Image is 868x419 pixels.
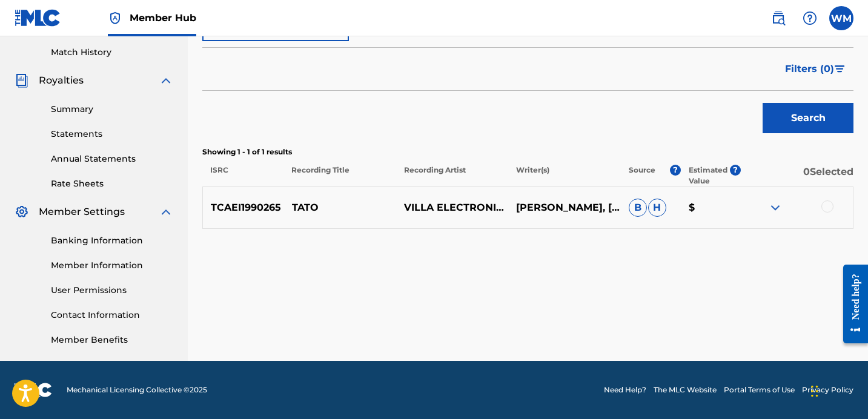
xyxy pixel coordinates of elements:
span: Member Hub [130,11,196,25]
iframe: Resource Center [834,252,868,355]
p: TATO [284,200,396,215]
p: TCAEI1990265 [203,200,284,215]
p: [PERSON_NAME], [PERSON_NAME], [PERSON_NAME] [508,200,620,215]
img: Member Settings [15,205,29,219]
img: help [803,11,817,25]
a: Annual Statements [51,153,173,165]
a: Portal Terms of Use [724,384,795,395]
div: User Menu [829,6,853,30]
a: Member Benefits [51,334,173,346]
a: Need Help? [604,384,646,395]
span: ? [730,165,741,176]
span: Royalties [39,73,84,88]
button: Filters (0) [778,54,853,84]
a: Member Information [51,259,173,272]
iframe: Chat Widget [807,361,868,419]
img: filter [835,65,845,73]
p: Recording Artist [396,165,508,186]
p: 0 Selected [741,165,853,186]
img: expand [159,73,173,88]
img: expand [768,200,783,215]
a: User Permissions [51,284,173,297]
div: Drag [811,373,818,409]
span: Member Settings [39,205,125,219]
span: Mechanical Licensing Collective © 2025 [67,384,207,395]
img: MLC Logo [15,9,61,27]
a: Public Search [766,6,790,30]
a: Match History [51,46,173,59]
img: Top Rightsholder [108,11,122,25]
img: search [771,11,786,25]
a: Statements [51,128,173,140]
a: The MLC Website [654,384,717,395]
a: Contact Information [51,309,173,322]
p: Recording Title [283,165,396,186]
img: logo [15,383,52,397]
a: Banking Information [51,234,173,247]
a: Summary [51,103,173,116]
p: Showing 1 - 1 of 1 results [202,147,853,157]
span: ? [670,165,681,176]
a: Privacy Policy [802,384,853,395]
span: Filters ( 0 ) [785,62,834,76]
p: VILLA ELECTRONIKA [396,200,508,215]
span: H [648,199,666,217]
p: ISRC [202,165,283,186]
a: Rate Sheets [51,177,173,190]
p: Writer(s) [508,165,621,186]
p: $ [681,200,741,215]
img: Royalties [15,73,29,88]
p: Estimated Value [689,165,730,186]
button: Search [763,103,853,133]
img: expand [159,205,173,219]
div: Help [798,6,822,30]
p: Source [629,165,655,186]
span: B [629,199,647,217]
